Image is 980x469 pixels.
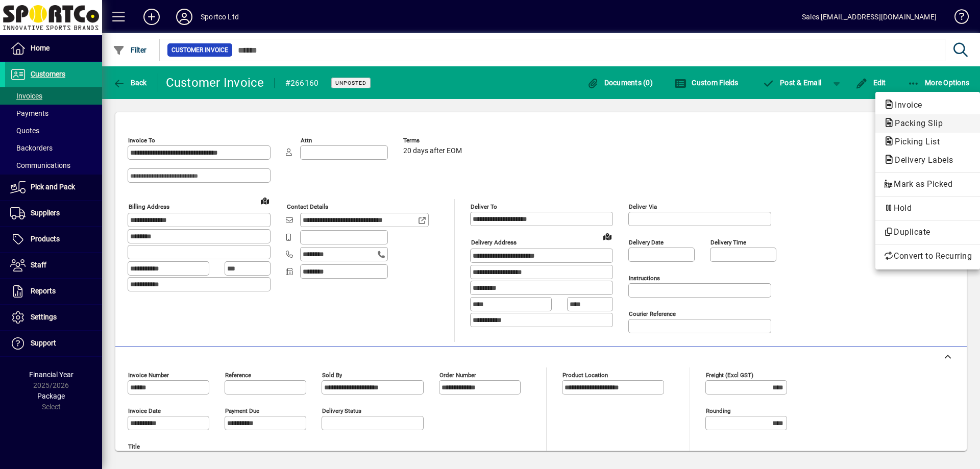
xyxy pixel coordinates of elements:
span: Mark as Picked [884,178,972,190]
span: Invoice [884,100,927,110]
span: Packing Slip [884,118,948,128]
span: Convert to Recurring [884,250,972,262]
span: Hold [884,202,972,214]
span: Picking List [884,137,945,146]
span: Delivery Labels [884,155,959,165]
span: Duplicate [884,226,972,238]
